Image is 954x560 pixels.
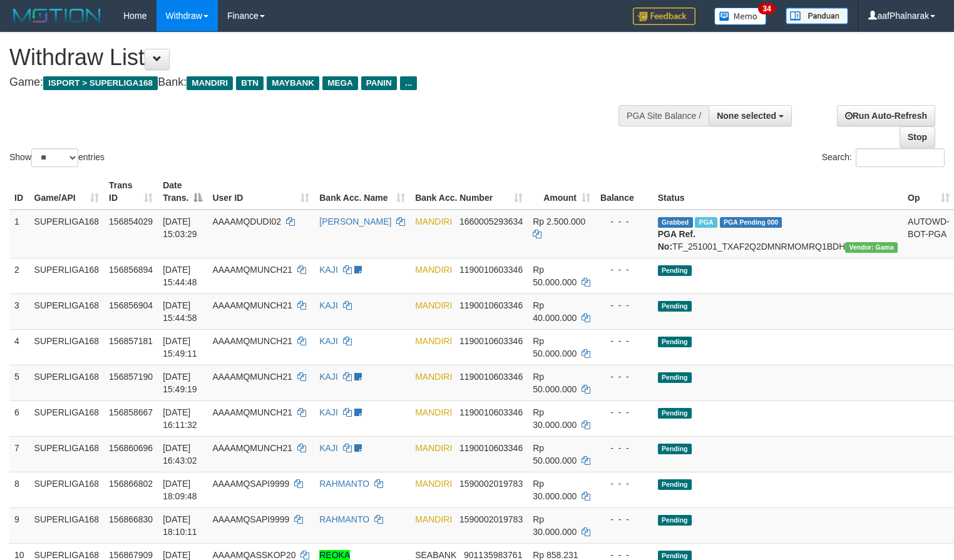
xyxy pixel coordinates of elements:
span: AAAAMQASSKOP20 [212,550,295,560]
td: SUPERLIGA168 [29,210,105,258]
td: 7 [9,436,29,472]
input: Search: [856,148,945,167]
select: Showentries [31,148,78,167]
span: 156858667 [109,407,153,417]
span: AAAAMQMUNCH21 [212,265,292,275]
span: Pending [658,479,692,490]
td: 5 [9,365,29,400]
span: MANDIRI [415,479,452,489]
div: - - - [600,442,648,454]
span: AAAAMQMUNCH21 [212,300,292,310]
span: MANDIRI [415,372,452,382]
img: panduan.png [786,8,848,24]
td: SUPERLIGA168 [29,258,105,293]
span: Rp 30.000.000 [533,407,577,430]
div: - - - [600,406,648,419]
div: - - - [600,215,648,228]
span: 156854029 [109,216,153,227]
span: MEGA [322,76,358,90]
td: 2 [9,258,29,293]
span: MANDIRI [415,443,452,453]
th: Status [653,174,903,210]
span: None selected [717,111,776,121]
span: MANDIRI [415,300,452,310]
label: Search: [822,148,945,167]
td: 8 [9,472,29,507]
span: Pending [658,337,692,347]
td: SUPERLIGA168 [29,400,105,436]
th: Bank Acc. Number: activate to sort column ascending [410,174,528,210]
span: Copy 1590002019783 to clipboard [459,514,523,524]
td: 1 [9,210,29,258]
h1: Withdraw List [9,45,623,70]
span: AAAAMQMUNCH21 [212,336,292,346]
b: PGA Ref. No: [658,229,695,252]
span: 156866830 [109,514,153,524]
span: Copy 1190010603346 to clipboard [459,443,523,453]
span: Copy 1190010603346 to clipboard [459,265,523,275]
span: Vendor URL: https://trx31.1velocity.biz [845,242,898,253]
td: SUPERLIGA168 [29,365,105,400]
span: [DATE] 18:09:48 [163,479,197,501]
span: Copy 1190010603346 to clipboard [459,336,523,346]
span: Pending [658,408,692,419]
td: 4 [9,329,29,365]
button: None selected [709,105,792,126]
th: Bank Acc. Name: activate to sort column ascending [314,174,410,210]
th: Date Trans.: activate to sort column descending [158,174,207,210]
span: [DATE] 15:44:58 [163,300,197,323]
span: Rp 50.000.000 [533,443,577,466]
th: Game/API: activate to sort column ascending [29,174,105,210]
span: AAAAMQMUNCH21 [212,372,292,382]
td: SUPERLIGA168 [29,293,105,329]
span: [DATE] 15:03:29 [163,216,197,239]
label: Show entries [9,148,105,167]
span: Rp 858.231 [533,550,578,560]
span: 156867909 [109,550,153,560]
span: SEABANK [415,550,456,560]
span: Rp 40.000.000 [533,300,577,323]
div: - - - [600,335,648,347]
td: 6 [9,400,29,436]
a: [PERSON_NAME] [319,216,391,227]
th: Amount: activate to sort column ascending [528,174,595,210]
h4: Game: Bank: [9,76,623,89]
span: [DATE] 15:49:19 [163,372,197,394]
a: Stop [900,126,935,148]
span: Copy 1590002019783 to clipboard [459,479,523,489]
div: - - - [600,477,648,490]
a: KAJI [319,336,338,346]
td: SUPERLIGA168 [29,329,105,365]
span: 156866802 [109,479,153,489]
span: MANDIRI [187,76,233,90]
img: MOTION_logo.png [9,6,105,25]
span: 156860696 [109,443,153,453]
span: Pending [658,515,692,526]
span: [DATE] 16:11:32 [163,407,197,430]
a: KAJI [319,443,338,453]
span: Rp 50.000.000 [533,265,577,287]
div: - - - [600,370,648,383]
div: PGA Site Balance / [618,105,709,126]
span: MANDIRI [415,336,452,346]
span: Copy 901135983761 to clipboard [464,550,522,560]
td: SUPERLIGA168 [29,507,105,543]
span: MANDIRI [415,265,452,275]
td: SUPERLIGA168 [29,472,105,507]
a: KAJI [319,407,338,417]
span: ISPORT > SUPERLIGA168 [43,76,158,90]
span: AAAAMQMUNCH21 [212,443,292,453]
span: 156856894 [109,265,153,275]
span: 34 [758,3,775,14]
th: ID [9,174,29,210]
span: 156857181 [109,336,153,346]
span: Pending [658,265,692,276]
span: 156857190 [109,372,153,382]
div: - - - [600,513,648,526]
span: BTN [236,76,264,90]
img: Feedback.jpg [633,8,695,25]
a: RAHMANTO [319,514,369,524]
span: [DATE] 15:49:11 [163,336,197,359]
img: Button%20Memo.svg [714,8,767,25]
span: [DATE] 15:44:48 [163,265,197,287]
